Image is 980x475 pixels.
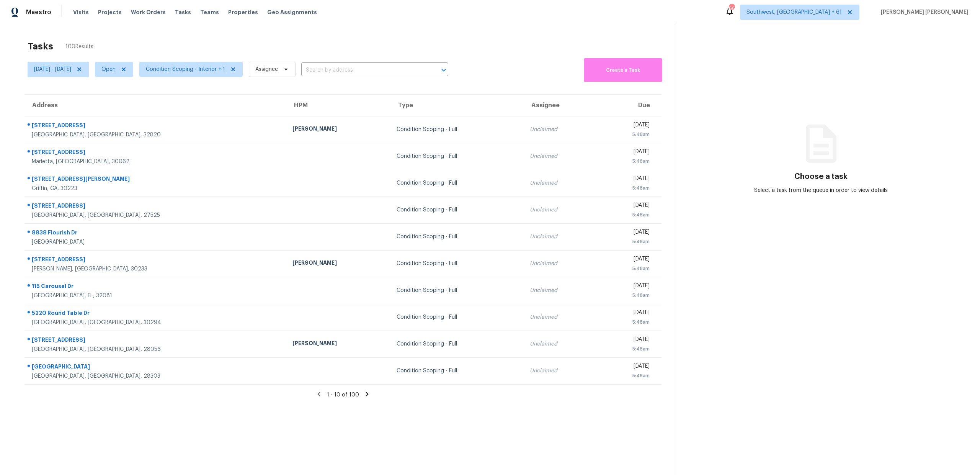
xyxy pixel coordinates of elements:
h2: Tasks [28,43,53,50]
span: Maestro [26,8,51,16]
div: 5:48am [603,318,650,326]
div: 5:48am [603,265,650,272]
h3: Choose a task [794,173,848,180]
button: Open [438,65,449,75]
div: Condition Scoping - Full [397,126,518,133]
div: [STREET_ADDRESS] [32,121,280,131]
div: Unclaimed [530,233,591,241]
div: 5:48am [603,372,650,380]
div: Condition Scoping - Full [397,313,518,321]
input: Search by address [301,64,427,76]
div: 5220 Round Table Dr [32,309,280,319]
span: 100 Results [65,43,93,51]
span: Condition Scoping - Interior + 1 [146,66,225,73]
div: [DATE] [603,336,650,345]
div: [DATE] [603,175,650,184]
span: Open [101,66,116,73]
div: Condition Scoping - Full [397,260,518,267]
div: [DATE] [603,282,650,292]
div: [STREET_ADDRESS] [32,336,280,346]
button: Create a Task [584,58,662,82]
div: [GEOGRAPHIC_DATA], [GEOGRAPHIC_DATA], 32820 [32,131,280,139]
div: [GEOGRAPHIC_DATA], FL, 32081 [32,292,280,300]
div: [PERSON_NAME] [292,125,384,134]
span: Create a Task [588,66,658,75]
div: 5:48am [603,184,650,192]
div: [PERSON_NAME], [GEOGRAPHIC_DATA], 30233 [32,265,280,273]
div: Condition Scoping - Full [397,206,518,214]
div: 5:48am [603,345,650,353]
div: Unclaimed [530,152,591,160]
th: Assignee [524,95,597,116]
div: 5:48am [603,131,650,138]
div: Unclaimed [530,260,591,267]
div: 115 Carousel Dr [32,282,280,292]
div: Unclaimed [530,313,591,321]
div: Condition Scoping - Full [397,179,518,187]
div: 668 [729,5,734,12]
div: Condition Scoping - Full [397,287,518,294]
div: [GEOGRAPHIC_DATA], [GEOGRAPHIC_DATA], 28056 [32,346,280,353]
div: [STREET_ADDRESS] [32,256,280,265]
span: Teams [200,8,219,16]
div: Marietta, [GEOGRAPHIC_DATA], 30062 [32,158,280,165]
span: Properties [228,8,258,16]
span: Visits [73,8,89,16]
div: 5:48am [603,238,650,246]
div: [DATE] [603,309,650,318]
div: [DATE] [603,201,650,211]
div: [STREET_ADDRESS] [32,148,280,158]
span: [PERSON_NAME] [PERSON_NAME] [878,8,969,16]
div: Condition Scoping - Full [397,340,518,348]
span: Projects [98,8,122,16]
th: Type [390,95,524,116]
span: Assignee [255,66,278,73]
div: 8838 Flourish Dr [32,229,280,238]
span: Geo Assignments [267,8,317,16]
div: [DATE] [603,228,650,238]
span: Southwest, [GEOGRAPHIC_DATA] + 61 [746,8,842,16]
div: [STREET_ADDRESS][PERSON_NAME] [32,175,280,185]
div: 5:48am [603,292,650,299]
div: [DATE] [603,362,650,372]
span: 1 - 10 of 100 [327,392,359,398]
span: Tasks [175,10,191,15]
div: Unclaimed [530,179,591,187]
div: [DATE] [603,255,650,265]
div: [STREET_ADDRESS] [32,202,280,211]
th: Address [24,95,286,116]
div: Unclaimed [530,340,591,348]
div: [GEOGRAPHIC_DATA], [GEOGRAPHIC_DATA], 28303 [32,372,280,380]
div: 5:48am [603,211,650,219]
div: Condition Scoping - Full [397,152,518,160]
div: [GEOGRAPHIC_DATA] [32,238,280,246]
div: [PERSON_NAME] [292,259,384,269]
div: [GEOGRAPHIC_DATA] [32,363,280,372]
div: [GEOGRAPHIC_DATA], [GEOGRAPHIC_DATA], 30294 [32,319,280,326]
div: Unclaimed [530,367,591,375]
div: Unclaimed [530,287,591,294]
span: Work Orders [131,8,166,16]
div: Griffin, GA, 30223 [32,185,280,192]
div: [GEOGRAPHIC_DATA], [GEOGRAPHIC_DATA], 27525 [32,211,280,219]
span: [DATE] - [DATE] [34,66,71,73]
div: Unclaimed [530,126,591,133]
th: Due [597,95,661,116]
div: [DATE] [603,148,650,157]
div: Select a task from the queue in order to view details [748,187,895,194]
div: Condition Scoping - Full [397,367,518,375]
div: 5:48am [603,157,650,165]
div: [PERSON_NAME] [292,339,384,349]
div: Condition Scoping - Full [397,233,518,241]
th: HPM [286,95,390,116]
div: [DATE] [603,121,650,131]
div: Unclaimed [530,206,591,214]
